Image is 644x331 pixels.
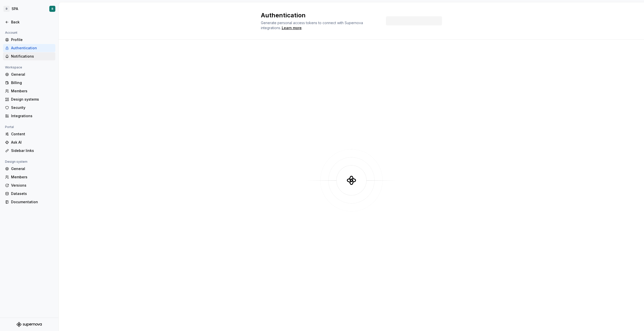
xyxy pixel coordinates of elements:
div: Members [11,175,53,180]
a: Versions [3,181,55,189]
div: Ask AI [11,140,53,145]
div: SPA [12,6,18,11]
a: Design systems [3,95,55,103]
div: Workspace [3,64,24,70]
a: Billing [3,79,55,87]
a: Notifications [3,52,55,60]
a: Content [3,130,55,138]
a: Members [3,87,55,95]
a: Ask AI [3,138,55,146]
a: General [3,165,55,173]
div: Profile [11,37,53,42]
div: Members [11,89,53,94]
a: Sidebar links [3,147,55,155]
div: Billing [11,80,53,85]
div: General [11,72,53,77]
a: General [3,70,55,78]
a: Documentation [3,198,55,206]
svg: Supernova Logo [17,322,42,327]
a: Profile [3,36,55,44]
div: Account [3,30,19,36]
div: D [4,6,10,12]
div: Notifications [11,54,53,59]
a: Datasets [3,190,55,198]
div: Design system [3,159,29,165]
div: Portal [3,124,16,130]
button: DSPAR [1,3,57,14]
div: Datasets [11,191,53,196]
span: . [281,26,302,30]
a: Integrations [3,112,55,120]
div: Documentation [11,199,53,204]
a: Learn more [282,25,302,30]
a: Members [3,173,55,181]
a: Back [3,18,55,26]
a: Security [3,104,55,112]
div: Design systems [11,97,53,102]
div: Authentication [11,46,53,51]
div: R [52,7,53,11]
div: Versions [11,183,53,188]
a: Authentication [3,44,55,52]
div: Content [11,132,53,137]
span: Generate personal access tokens to connect with Supernova integrations. [261,21,364,30]
div: General [11,166,53,171]
div: Integrations [11,113,53,118]
div: Back [11,20,53,25]
h2: Authentication [261,11,380,19]
div: Sidebar links [11,148,53,153]
div: Security [11,105,53,110]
